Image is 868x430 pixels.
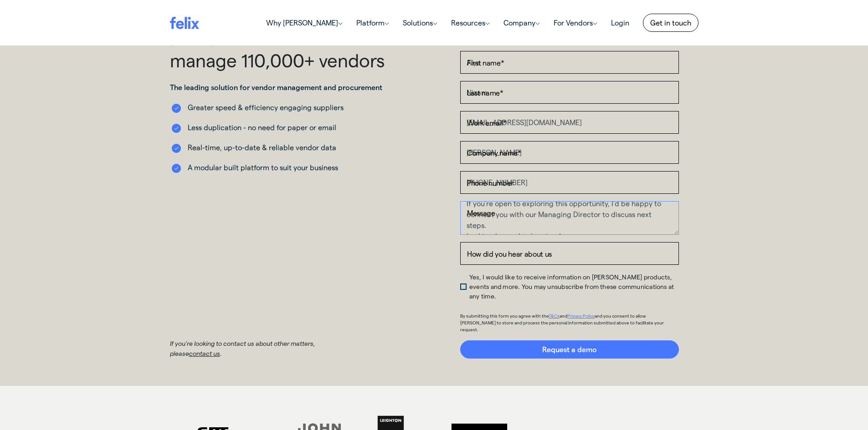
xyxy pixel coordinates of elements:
[170,102,389,113] li: Greater speed & efficiency engaging suppliers
[643,14,699,32] a: Get in touch
[567,313,595,319] a: Privacy Policy
[170,122,389,133] li: Less duplication - no need for paper or email
[460,201,679,235] textarea: Hi [PERSON_NAME], I’m reaching out on behalf of a group of senior IT executives from leading Aust...
[444,14,497,32] a: Resources
[460,313,664,332] span: and you consent to allow [PERSON_NAME] to store and process the personal information submitted ab...
[170,16,199,29] img: felix logo
[460,340,679,359] input: Request a demo
[170,339,352,359] p: If you're looking to contact us about other matters, please .
[170,27,389,71] h1: Join 8K+ users who manage 110,000+ vendors
[170,83,382,91] strong: The leading solution for vendor management and procurement
[189,349,220,357] a: contact us
[460,313,549,319] span: By submitting this form you agree with the
[604,14,636,32] a: Login
[259,14,349,32] a: Why [PERSON_NAME]
[547,14,604,32] a: For Vendors
[170,142,389,153] li: Real-time, up-to-date & reliable vendor data
[497,14,547,32] a: Company
[170,162,389,173] li: A modular built platform to suit your business
[560,313,567,319] span: and
[396,14,444,32] a: Solutions
[349,14,396,32] a: Platform
[469,273,674,300] span: Yes, I would like to receive information on [PERSON_NAME] products, events and more. You may unsu...
[549,313,560,319] a: T&Cs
